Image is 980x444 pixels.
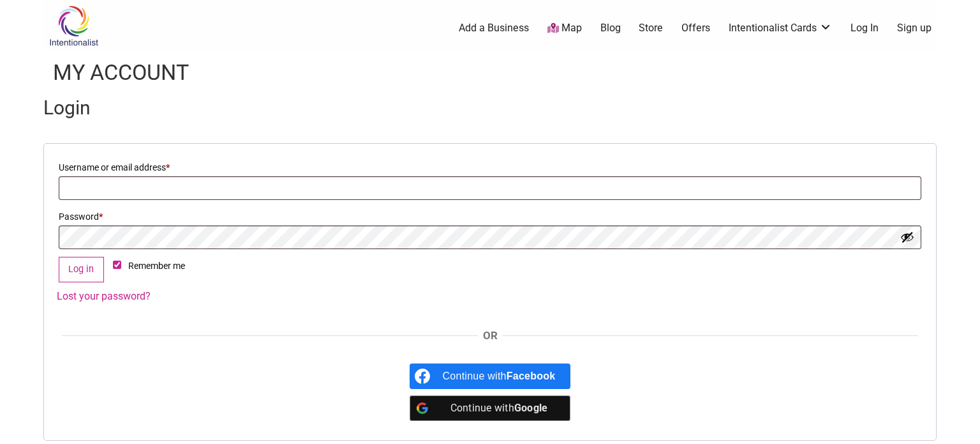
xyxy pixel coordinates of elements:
[43,95,937,121] h2: Login
[128,261,185,271] span: Remember me
[53,57,189,88] h1: My account
[729,21,832,35] a: Intentionalist Cards
[59,257,104,283] button: Log in
[443,395,556,421] div: Continue with
[410,364,571,389] a: Continue with <b>Facebook</b>
[639,21,663,35] a: Store
[443,364,556,389] div: Continue with
[57,328,923,344] div: OR
[113,261,121,269] input: Remember me
[897,21,932,35] a: Sign up
[57,290,151,302] a: Lost your password?
[59,208,921,226] label: Password
[514,402,548,414] b: Google
[43,5,104,47] img: Intentionalist
[681,21,710,35] a: Offers
[900,230,914,244] button: Show password
[547,21,582,36] a: Map
[507,371,556,381] b: Facebook
[410,395,571,421] a: Continue with <b>Google</b>
[59,158,921,176] label: Username or email address
[459,21,529,35] a: Add a Business
[600,21,621,35] a: Blog
[850,21,879,35] a: Log In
